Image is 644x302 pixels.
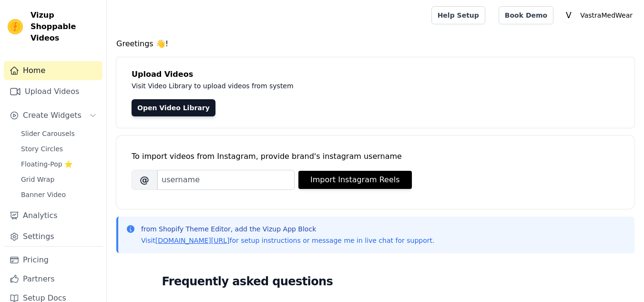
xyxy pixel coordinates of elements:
a: Floating-Pop ⭐ [15,157,102,171]
a: Pricing [4,250,102,270]
a: Story Circles [15,142,102,156]
p: from Shopify Theme Editor, add the Vizup App Block [141,224,434,234]
a: Slider Carousels [15,127,102,140]
a: Help Setup [431,6,485,24]
span: Floating-Pop ⭐ [21,159,72,169]
p: Visit Video Library to upload videos from system [132,80,559,92]
button: Create Widgets [4,106,102,125]
span: Create Widgets [23,110,82,121]
p: Visit for setup instructions or message me in live chat for support. [141,236,434,245]
h2: Frequently asked questions [162,272,589,291]
a: Open Video Library [132,99,215,116]
a: Partners [4,270,102,289]
span: Slider Carousels [21,129,75,138]
input: username [157,170,295,190]
a: [DOMAIN_NAME][URL] [155,237,230,244]
a: Banner Video [15,188,102,201]
span: Story Circles [21,144,63,154]
span: Grid Wrap [21,175,54,184]
h4: Upload Videos [132,69,619,80]
span: @ [132,170,157,190]
span: Vizup Shoppable Videos [31,10,99,44]
a: Upload Videos [4,82,102,101]
a: Settings [4,227,102,246]
p: VastraMedWear [576,7,636,24]
text: V [566,10,572,20]
a: Grid Wrap [15,173,102,186]
button: V VastraMedWear [561,7,636,24]
img: Vizup [8,19,23,34]
a: Analytics [4,206,102,225]
a: Book Demo [499,6,553,24]
a: Home [4,61,102,80]
button: Import Instagram Reels [298,171,412,189]
h4: Greetings 👋! [116,38,634,50]
div: To import videos from Instagram, provide brand's instagram username [132,151,619,162]
span: Banner Video [21,190,66,199]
